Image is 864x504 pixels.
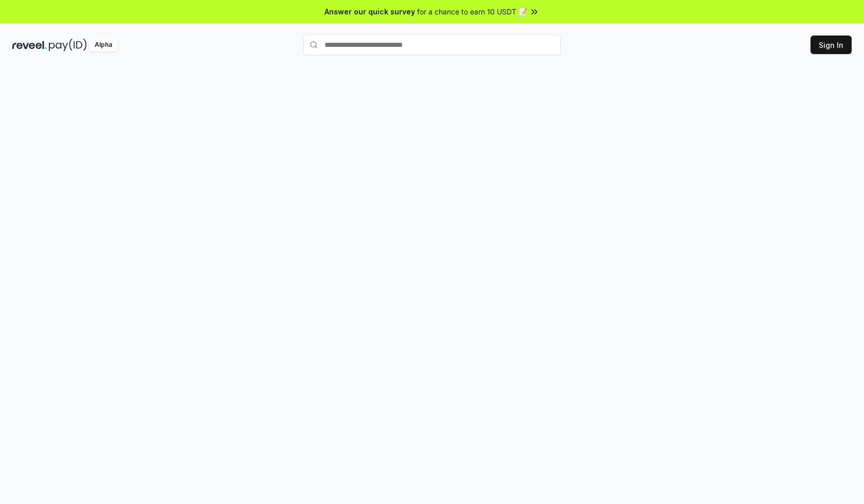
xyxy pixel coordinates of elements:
[12,39,47,51] img: reveel_dark
[811,36,852,54] button: Sign In
[89,39,118,51] div: Alpha
[325,6,415,17] span: Answer our quick survey
[49,39,87,51] img: pay_id
[417,6,527,17] span: for a chance to earn 10 USDT 📝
